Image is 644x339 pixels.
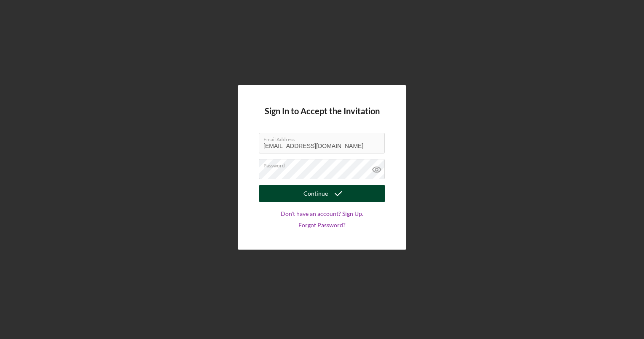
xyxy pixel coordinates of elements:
[281,210,363,217] a: Don't have an account? Sign Up.
[263,133,385,143] label: Email Address
[259,185,385,202] button: Continue
[298,222,346,229] a: Forgot Password?
[265,106,380,116] h4: Sign In to Accept the Invitation
[303,185,328,202] div: Continue
[263,159,385,169] label: Password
